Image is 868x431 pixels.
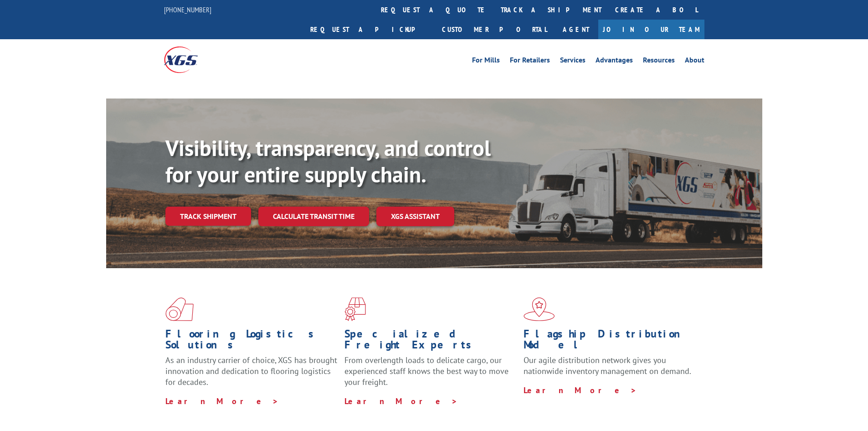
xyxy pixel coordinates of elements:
h1: Flooring Logistics Solutions [165,328,338,355]
a: [PHONE_NUMBER] [164,5,211,14]
a: Advantages [596,57,633,67]
a: Learn More > [524,385,637,395]
a: Join Our Team [598,20,704,39]
a: XGS ASSISTANT [376,207,454,226]
a: Learn More > [165,396,279,406]
h1: Flagship Distribution Model [524,328,696,355]
a: For Retailers [510,57,550,67]
a: Track shipment [165,207,251,226]
span: Our agile distribution network gives you nationwide inventory management on demand. [524,355,691,376]
img: xgs-icon-focused-on-flooring-red [344,297,366,321]
a: Calculate transit time [258,207,369,226]
img: xgs-icon-total-supply-chain-intelligence-red [165,297,194,321]
span: As an industry carrier of choice, XGS has brought innovation and dedication to flooring logistics... [165,355,337,387]
a: Request a pickup [303,20,435,39]
a: Agent [554,20,598,39]
a: Services [560,57,586,67]
a: Customer Portal [435,20,554,39]
a: For Mills [472,57,500,67]
h1: Specialized Freight Experts [344,328,517,355]
a: About [685,57,704,67]
img: xgs-icon-flagship-distribution-model-red [524,297,555,321]
a: Resources [643,57,675,67]
b: Visibility, transparency, and control for your entire supply chain. [165,134,491,188]
a: Learn More > [344,396,458,406]
p: From overlength loads to delicate cargo, our experienced staff knows the best way to move your fr... [344,355,517,395]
